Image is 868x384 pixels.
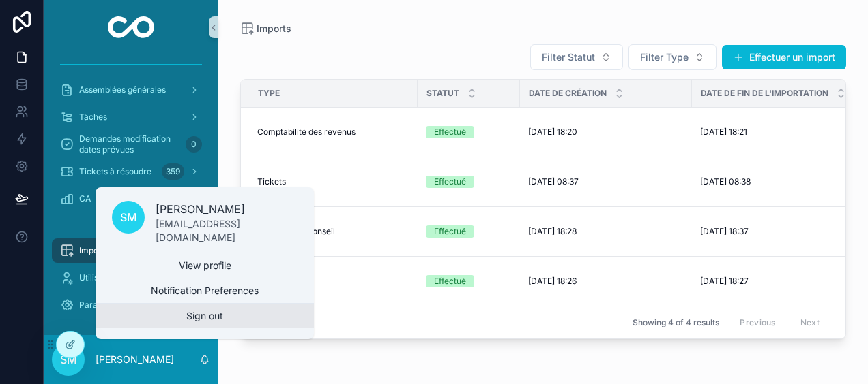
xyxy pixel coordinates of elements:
[162,163,184,180] div: 359
[96,253,314,278] a: View profile
[52,132,210,157] a: Demandes modification dates prévues0
[434,126,466,138] div: Effectué
[700,176,751,187] span: [DATE] 08:38
[79,166,151,177] span: Tickets à résoudre
[257,22,291,35] span: Imports
[257,176,286,187] span: Tickets
[528,176,579,187] span: [DATE] 08:37
[700,276,749,287] span: [DATE] 18:27
[156,201,298,217] p: [PERSON_NAME]
[186,136,202,153] div: 0
[120,209,137,225] span: SM
[96,353,174,366] p: [PERSON_NAME]
[108,16,155,38] img: App logo
[79,84,166,95] span: Assemblées générales
[79,245,108,256] span: Imports
[701,88,828,99] span: Date de fin de l'importation
[79,112,107,123] span: Tâches
[79,193,91,204] span: CA
[79,272,123,283] span: Utilisateurs
[529,88,607,99] span: Date de création
[52,187,210,211] a: CA
[426,88,459,99] span: Statut
[52,159,210,184] a: Tickets à résoudre359
[52,78,210,102] a: Assemblées générales
[44,54,218,335] div: scrollable content
[722,45,846,69] button: Effectuer un import
[700,226,749,237] span: [DATE] 18:37
[52,238,210,263] a: Imports
[79,133,180,155] span: Demandes modification dates prévues
[52,266,210,290] a: Utilisateurs
[542,50,595,64] span: Filter Statut
[96,278,314,303] button: Notification Preferences
[640,50,689,64] span: Filter Type
[530,44,623,70] button: Select Button
[633,317,719,328] span: Showing 4 of 4 results
[434,225,466,238] div: Effectué
[60,351,77,368] span: SM
[700,127,747,138] span: [DATE] 18:21
[528,276,577,287] span: [DATE] 18:26
[96,304,314,328] button: Sign out
[52,105,210,129] a: Tâches
[257,127,356,138] span: Comptabilité des revenus
[528,226,577,237] span: [DATE] 18:28
[434,275,466,287] div: Effectué
[240,22,291,35] a: Imports
[52,293,210,317] a: Paramétrage des tâches
[628,44,717,70] button: Select Button
[528,127,577,138] span: [DATE] 18:20
[258,88,280,99] span: Type
[79,300,174,310] span: Paramétrage des tâches
[156,217,298,244] p: [EMAIL_ADDRESS][DOMAIN_NAME]
[434,176,466,188] div: Effectué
